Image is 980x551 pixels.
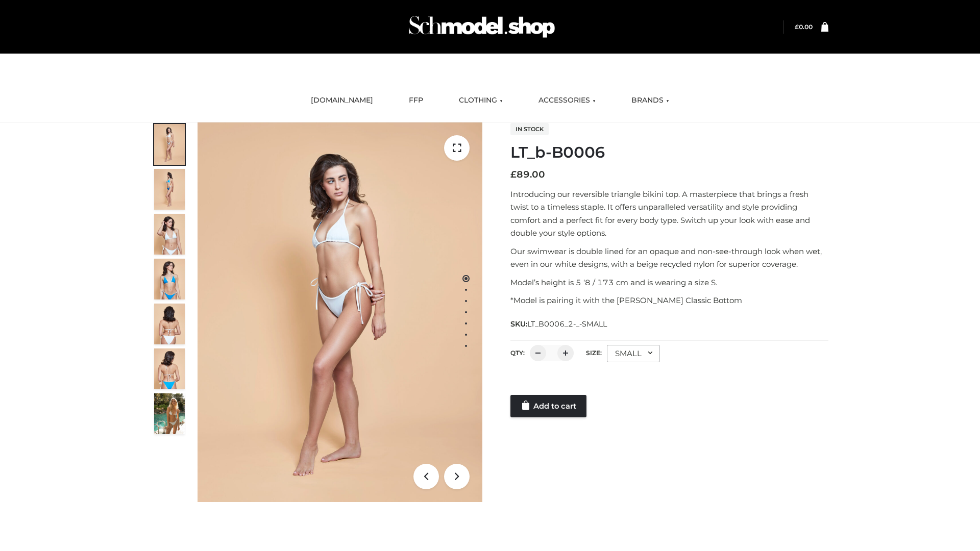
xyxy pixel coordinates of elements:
[451,89,510,112] a: CLOTHING
[154,304,185,344] img: ArielClassicBikiniTop_CloudNine_AzureSky_OW114ECO_7-scaled.jpg
[510,349,525,357] label: QTY:
[795,23,813,31] a: £0.00
[624,89,677,112] a: BRANDS
[510,276,828,289] p: Model’s height is 5 ‘8 / 173 cm and is wearing a size S.
[405,7,558,47] img: Schmodel Admin 964
[401,89,431,112] a: FFP
[510,169,545,180] bdi: 89.00
[510,318,608,330] span: SKU:
[795,23,813,31] bdi: 0.00
[527,319,607,329] span: LT_B0006_2-_-SMALL
[510,188,828,240] p: Introducing our reversible triangle bikini top. A masterpiece that brings a fresh twist to a time...
[510,143,828,162] h1: LT_b-B0006
[510,395,586,417] a: Add to cart
[154,214,185,255] img: ArielClassicBikiniTop_CloudNine_AzureSky_OW114ECO_3-scaled.jpg
[154,124,185,165] img: ArielClassicBikiniTop_CloudNine_AzureSky_OW114ECO_1-scaled.jpg
[303,89,381,112] a: [DOMAIN_NAME]
[154,348,185,389] img: ArielClassicBikiniTop_CloudNine_AzureSky_OW114ECO_8-scaled.jpg
[586,349,602,357] label: Size:
[510,294,828,307] p: *Model is pairing it with the [PERSON_NAME] Classic Bottom
[510,245,828,271] p: Our swimwear is double lined for an opaque and non-see-through look when wet, even in our white d...
[510,123,549,135] span: In stock
[795,23,799,31] span: £
[510,169,517,180] span: £
[198,122,482,502] img: ArielClassicBikiniTop_CloudNine_AzureSky_OW114ECO_1
[531,89,603,112] a: ACCESSORIES
[154,393,185,434] img: Arieltop_CloudNine_AzureSky2.jpg
[154,169,185,210] img: ArielClassicBikiniTop_CloudNine_AzureSky_OW114ECO_2-scaled.jpg
[607,345,660,362] div: SMALL
[154,259,185,299] img: ArielClassicBikiniTop_CloudNine_AzureSky_OW114ECO_4-scaled.jpg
